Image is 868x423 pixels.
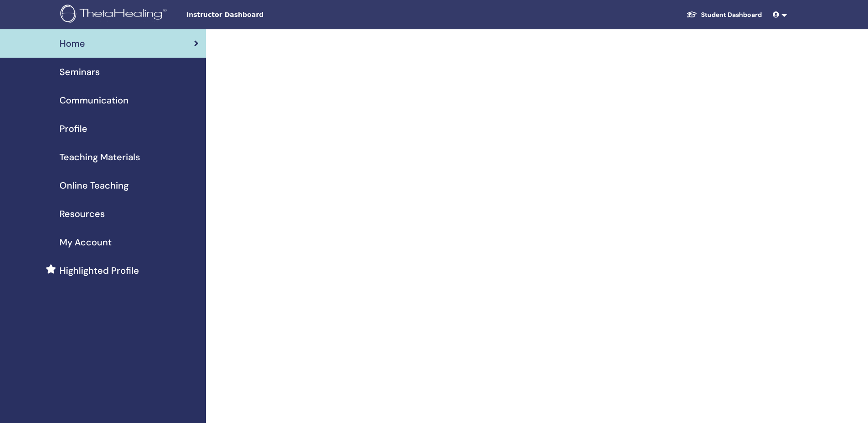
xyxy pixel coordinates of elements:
[60,5,170,25] img: logo.png
[59,122,87,136] span: Profile
[59,235,112,249] span: My Account
[59,65,100,79] span: Seminars
[59,179,129,192] span: Online Teaching
[59,37,85,50] span: Home
[186,10,323,20] span: Instructor Dashboard
[59,207,105,221] span: Resources
[59,150,140,164] span: Teaching Materials
[59,264,139,277] span: Highlighted Profile
[679,6,769,23] a: Student Dashboard
[59,93,129,107] span: Communication
[686,11,697,18] img: graduation-cap-white.svg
